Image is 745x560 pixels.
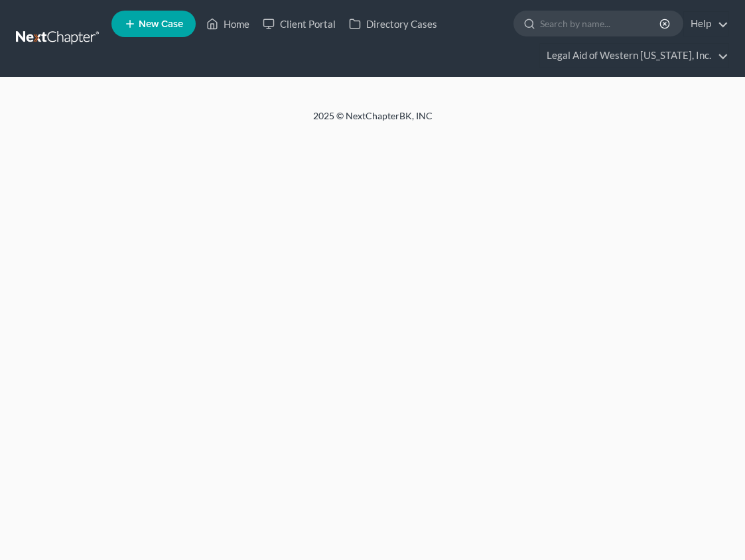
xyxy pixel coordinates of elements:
[540,11,661,36] input: Search by name...
[54,109,691,133] div: 2025 © NextChapterBK, INC
[684,12,728,36] a: Help
[139,19,183,29] span: New Case
[200,12,256,36] a: Home
[342,12,444,36] a: Directory Cases
[540,44,728,68] a: Legal Aid of Western [US_STATE], Inc.
[256,12,342,36] a: Client Portal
